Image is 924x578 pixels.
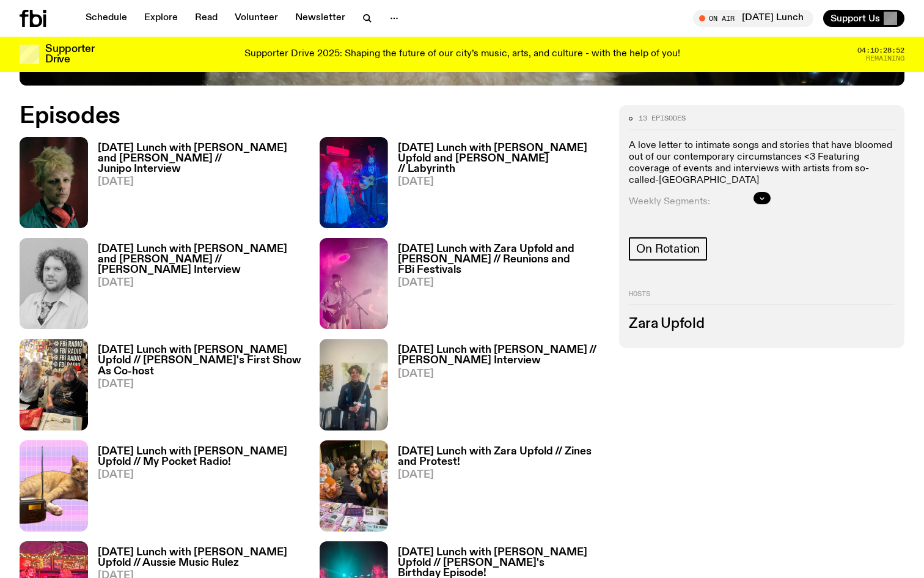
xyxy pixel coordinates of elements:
[98,244,305,275] h3: [DATE] Lunch with [PERSON_NAME] and [PERSON_NAME] // [PERSON_NAME] Interview
[388,446,605,532] a: [DATE] Lunch with Zara Upfold // Zines and Protest![DATE]
[388,143,605,228] a: [DATE] Lunch with [PERSON_NAME] Upfold and [PERSON_NAME] // Labyrinth[DATE]
[693,10,813,27] button: On Air[DATE] Lunch
[88,345,305,430] a: [DATE] Lunch with [PERSON_NAME] Upfold // [PERSON_NAME]'s First Show As Co-host[DATE]
[866,55,904,62] span: Remaining
[227,10,285,27] a: Volunteer
[320,440,388,532] img: Otherworlds Zine Fair
[398,244,605,275] h3: [DATE] Lunch with Zara Upfold and [PERSON_NAME] // Reunions and FBi Festivals
[388,345,605,430] a: [DATE] Lunch with [PERSON_NAME] // [PERSON_NAME] Interview[DATE]
[188,10,225,27] a: Read
[629,237,707,261] a: On Rotation
[629,139,895,187] p: A love letter to intimate songs and stories that have bloomed out of our contemporary circumstanc...
[636,242,700,256] span: On Rotation
[398,345,605,366] h3: [DATE] Lunch with [PERSON_NAME] // [PERSON_NAME] Interview
[137,10,185,27] a: Explore
[639,115,686,122] span: 13 episodes
[398,446,605,467] h3: [DATE] Lunch with Zara Upfold // Zines and Protest!
[98,278,305,288] span: [DATE]
[629,290,895,305] h2: Hosts
[45,44,94,65] h3: Supporter Drive
[88,244,305,329] a: [DATE] Lunch with [PERSON_NAME] and [PERSON_NAME] // [PERSON_NAME] Interview[DATE]
[98,470,305,480] span: [DATE]
[831,13,880,24] span: Support Us
[857,47,904,54] span: 04:10:28:52
[88,446,305,532] a: [DATE] Lunch with [PERSON_NAME] Upfold // My Pocket Radio![DATE]
[823,10,904,27] button: Support Us
[398,177,605,187] span: [DATE]
[320,137,388,228] img: Labyrinth
[398,470,605,480] span: [DATE]
[98,379,305,390] span: [DATE]
[98,547,305,568] h3: [DATE] Lunch with [PERSON_NAME] Upfold // Aussie Music Rulez
[98,177,305,187] span: [DATE]
[78,10,134,27] a: Schedule
[98,446,305,467] h3: [DATE] Lunch with [PERSON_NAME] Upfold // My Pocket Radio!
[98,143,305,174] h3: [DATE] Lunch with [PERSON_NAME] and [PERSON_NAME] // Junipo Interview
[398,369,605,379] span: [DATE]
[20,105,604,127] h2: Episodes
[98,345,305,376] h3: [DATE] Lunch with [PERSON_NAME] Upfold // [PERSON_NAME]'s First Show As Co-host
[20,339,88,430] img: Adam and Zara Presenting Together :)
[288,10,353,27] a: Newsletter
[20,137,88,228] img: Junipo
[388,244,605,329] a: [DATE] Lunch with Zara Upfold and [PERSON_NAME] // Reunions and FBi Festivals[DATE]
[88,143,305,228] a: [DATE] Lunch with [PERSON_NAME] and [PERSON_NAME] // Junipo Interview[DATE]
[320,238,388,329] img: The Belair Lips Bombs Live at Rad Festival
[629,317,895,331] h3: Zara Upfold
[398,278,605,288] span: [DATE]
[244,49,680,60] p: Supporter Drive 2025: Shaping the future of our city’s music, arts, and culture - with the help o...
[320,339,388,430] img: Tash Brobyn at their exhibition, Palimpsests at Goodspace Gallery
[398,143,605,174] h3: [DATE] Lunch with [PERSON_NAME] Upfold and [PERSON_NAME] // Labyrinth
